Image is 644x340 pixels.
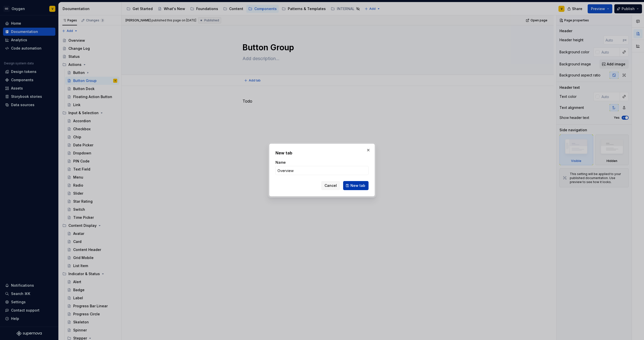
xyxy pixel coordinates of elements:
button: Cancel [321,181,340,190]
span: New tab [350,183,365,188]
button: New tab [343,181,369,190]
h2: New tab [275,150,369,156]
label: Name [275,160,286,165]
span: Cancel [325,183,337,188]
